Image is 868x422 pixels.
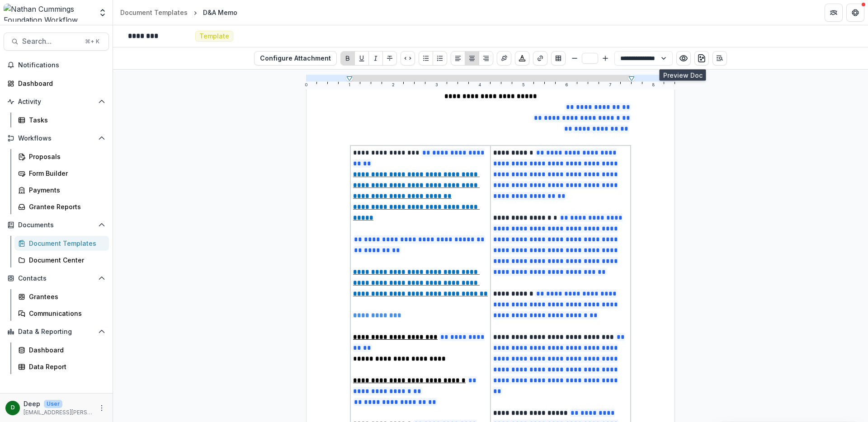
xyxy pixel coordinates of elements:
a: Document Templates [117,6,191,19]
button: Bold [340,51,355,66]
p: [EMAIL_ADDRESS][PERSON_NAME][DOMAIN_NAME] [24,408,93,417]
a: Grantee Reports [14,199,109,214]
button: Align Right [479,51,493,66]
p: Deep [24,399,40,408]
button: Partners [825,4,843,22]
button: Bullet List [419,51,433,66]
button: Open Data & Reporting [4,324,109,339]
div: Tasks [29,115,102,125]
button: Get Help [846,4,864,22]
div: ⌘ + K [83,37,101,47]
span: Notifications [18,61,105,69]
button: Create link [533,51,547,66]
button: More [96,403,107,413]
button: Ordered List [433,51,447,66]
button: Open Activity [4,94,109,109]
span: Template [199,33,229,40]
div: Deep [11,405,15,411]
button: Open Documents [4,218,109,232]
div: Document Center [29,255,102,265]
div: Communications [29,309,102,318]
div: Grantee Reports [29,202,102,211]
button: Insert Table [551,51,566,66]
div: Grantees [29,292,102,301]
div: Data Report [29,362,102,371]
button: Smaller [569,53,580,64]
button: Notifications [4,58,109,72]
span: Documents [18,221,94,229]
div: Proposals [29,152,102,161]
button: Open Workflows [4,131,109,145]
button: Preview preview-doc.pdf [676,51,691,66]
a: Dashboard [14,342,109,357]
button: Bigger [600,53,611,64]
a: Grantees [14,289,109,304]
div: Dashboard [18,79,102,88]
button: Italicize [368,51,383,66]
span: Search... [22,37,80,46]
a: Proposals [14,149,109,164]
img: Nathan Cummings Foundation Workflow Sandbox logo [4,4,93,22]
div: Payments [29,185,102,195]
button: Insert Signature [497,51,511,66]
a: Payments [14,183,109,197]
button: Choose font color [515,51,529,66]
div: Dashboard [29,345,102,355]
span: Activity [18,98,94,106]
button: Strike [382,51,397,66]
a: Data Report [14,359,109,374]
nav: breadcrumb [117,6,241,19]
button: Search... [4,33,109,51]
p: User [44,400,62,408]
a: Tasks [14,113,109,127]
span: Contacts [18,275,94,282]
div: Document Templates [120,8,188,17]
button: Open Editor Sidebar [712,51,727,66]
div: Form Builder [29,169,102,178]
button: Open Contacts [4,271,109,286]
button: Underline [354,51,369,66]
a: Document Templates [14,236,109,251]
button: Align Left [451,51,465,66]
button: download-word [694,51,709,66]
a: Form Builder [14,166,109,181]
span: Data & Reporting [18,328,94,336]
button: Open entity switcher [96,4,109,22]
a: Document Center [14,253,109,267]
button: Align Center [465,51,479,66]
a: Dashboard [4,76,109,91]
a: Communications [14,306,109,321]
div: D&A Memo [203,8,237,17]
span: Workflows [18,135,94,142]
button: Configure Attachment [254,51,337,66]
button: Code [401,51,415,66]
div: Document Templates [29,239,102,248]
